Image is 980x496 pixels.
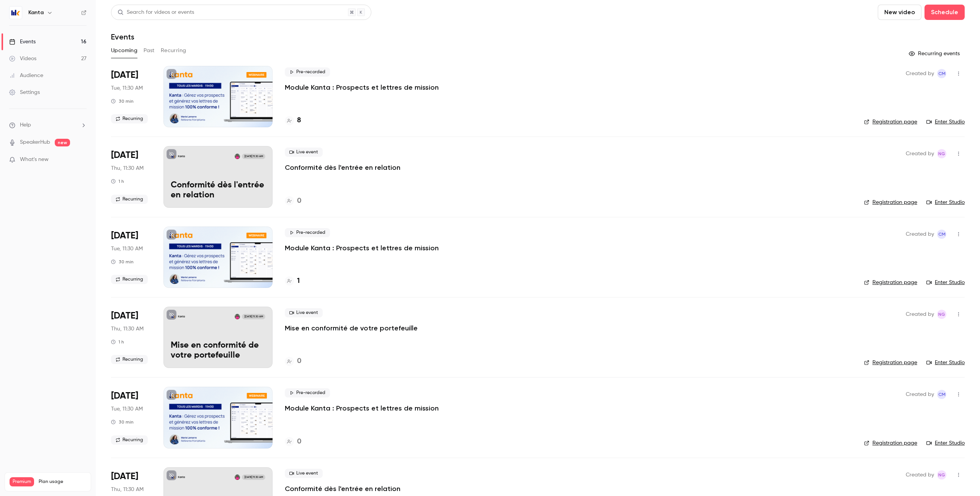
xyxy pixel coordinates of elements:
[20,138,50,146] a: SpeakerHub
[285,243,439,253] a: Module Kanta : Prospects et lettres de mission
[178,475,185,479] p: Kanta
[111,84,143,92] span: Tue, 11:30 AM
[906,310,934,319] span: Created by
[938,149,945,158] span: NG
[178,315,185,319] p: Kanta
[111,310,138,322] span: [DATE]
[178,154,185,158] p: Kanta
[111,178,124,184] div: 1 h
[235,475,240,480] img: Célia Belmokh
[285,163,400,172] a: Conformité dès l'entrée en relation
[285,356,301,366] a: 0
[864,118,917,126] a: Registration page
[9,121,87,129] li: help-dropdown-opener
[285,388,330,397] span: Pre-recorded
[111,405,143,413] span: Tue, 11:30 AM
[55,139,70,146] span: new
[242,154,265,159] span: [DATE] 11:30 AM
[938,69,946,78] span: CM
[111,307,151,368] div: Sep 11 Thu, 11:30 AM (Europe/Paris)
[111,114,148,123] span: Recurring
[926,439,965,447] a: Enter Studio
[285,308,323,317] span: Live event
[937,390,946,399] span: Charlotte MARTEL
[878,5,921,20] button: New video
[938,390,946,399] span: CM
[285,484,400,493] a: Conformité dès l'entrée en relation
[938,310,945,319] span: NG
[864,199,917,206] a: Registration page
[297,196,301,206] h4: 0
[111,275,148,284] span: Recurring
[9,89,40,96] div: Settings
[906,149,934,158] span: Created by
[297,276,300,286] h4: 1
[111,419,134,425] div: 30 min
[111,390,138,402] span: [DATE]
[938,470,945,480] span: NG
[864,439,917,447] a: Registration page
[111,325,144,333] span: Thu, 11:30 AM
[111,387,151,448] div: Sep 16 Tue, 11:30 AM (Europe/Paris)
[285,228,330,237] span: Pre-recorded
[163,307,273,368] a: Mise en conformité de votre portefeuilleKantaCélia Belmokh[DATE] 11:30 AMMise en conformité de vo...
[297,356,301,366] h4: 0
[285,67,330,77] span: Pre-recorded
[20,156,49,164] span: What's new
[285,324,418,333] a: Mise en conformité de votre portefeuille
[937,470,946,480] span: Nicolas Guitard
[285,469,323,478] span: Live event
[924,5,965,20] button: Schedule
[905,48,965,60] button: Recurring events
[906,230,934,239] span: Created by
[28,9,44,16] h6: Kanta
[235,154,240,159] img: Célia Belmokh
[161,44,186,57] button: Recurring
[906,69,934,78] span: Created by
[111,435,148,445] span: Recurring
[937,69,946,78] span: Charlotte MARTEL
[20,121,31,129] span: Help
[39,479,86,485] span: Plan usage
[111,146,151,207] div: Sep 4 Thu, 11:30 AM (Europe/Paris)
[297,437,301,447] h4: 0
[111,149,138,161] span: [DATE]
[864,279,917,286] a: Registration page
[111,245,143,253] span: Tue, 11:30 AM
[864,359,917,366] a: Registration page
[10,7,22,19] img: Kanta
[10,477,34,486] span: Premium
[111,227,151,288] div: Sep 9 Tue, 11:30 AM (Europe/Paris)
[77,156,87,163] iframe: Noticeable Trigger
[285,404,439,413] a: Module Kanta : Prospects et lettres de mission
[285,437,301,447] a: 0
[171,341,265,361] p: Mise en conformité de votre portefeuille
[111,195,148,204] span: Recurring
[111,164,144,172] span: Thu, 11:30 AM
[111,355,148,364] span: Recurring
[906,390,934,399] span: Created by
[171,181,265,200] p: Conformité dès l'entrée en relation
[111,230,138,242] span: [DATE]
[111,32,134,41] h1: Events
[285,148,323,157] span: Live event
[938,230,946,239] span: CM
[111,259,134,265] div: 30 min
[906,470,934,480] span: Created by
[297,115,301,126] h4: 8
[9,38,36,46] div: Events
[9,55,36,62] div: Videos
[926,279,965,286] a: Enter Studio
[118,8,194,16] div: Search for videos or events
[235,314,240,319] img: Célia Belmokh
[285,83,439,92] a: Module Kanta : Prospects et lettres de mission
[926,359,965,366] a: Enter Studio
[242,314,265,319] span: [DATE] 11:30 AM
[926,199,965,206] a: Enter Studio
[285,276,300,286] a: 1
